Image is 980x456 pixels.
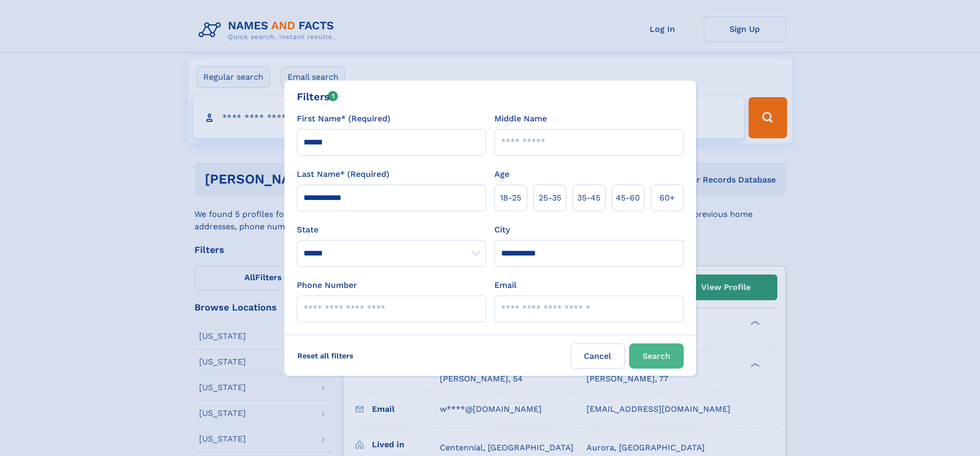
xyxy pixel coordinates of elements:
label: Last Name* (Required) [297,168,389,180]
label: State [297,224,486,236]
label: Middle Name [494,113,547,125]
span: 25‑35 [539,192,561,204]
span: 60+ [660,192,675,204]
label: Email [494,279,516,291]
label: Age [494,168,509,180]
label: First Name* (Required) [297,113,390,125]
label: Reset all filters [291,343,360,368]
span: 45‑60 [616,192,640,204]
span: 35‑45 [577,192,600,204]
span: 18‑25 [500,192,521,204]
label: Cancel [571,343,625,369]
label: City [494,224,510,236]
button: Search [629,343,684,369]
label: Phone Number [297,279,357,291]
div: Filters [297,89,338,104]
